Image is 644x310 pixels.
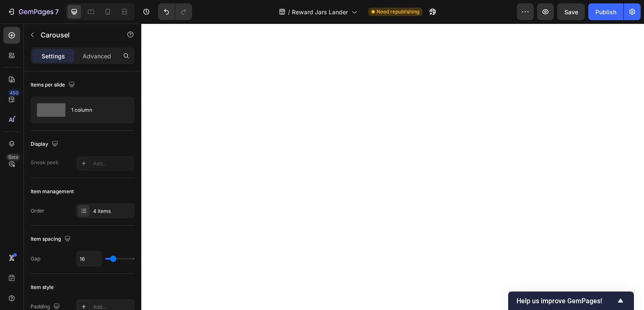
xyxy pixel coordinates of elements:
[595,8,616,16] div: Publish
[83,52,111,60] p: Advanced
[42,52,65,60] p: Settings
[31,234,73,245] div: Item spacing
[3,3,62,20] button: 7
[557,3,585,20] button: Save
[288,8,290,16] span: /
[292,8,348,16] span: Reward Jars Lander
[141,24,644,310] iframe: Design area
[31,207,44,215] div: Order
[93,208,132,215] div: 4 items
[377,8,419,16] span: Need republishing
[41,30,112,40] p: Carousel
[31,159,59,166] div: Sneak peek
[55,7,59,17] p: 7
[158,3,192,20] div: Undo/Redo
[31,139,60,150] div: Display
[31,188,74,195] div: Item management
[31,255,40,263] div: Gap
[6,154,20,160] div: Beta
[8,89,20,96] div: 450
[31,79,77,91] div: Items per slide
[76,251,101,266] input: Auto
[588,3,623,20] button: Publish
[71,100,122,120] div: 1 column
[31,284,54,291] div: Item style
[517,296,626,306] button: Show survey - Help us improve GemPages!
[564,8,578,16] span: Save
[517,297,615,305] span: Help us improve GemPages!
